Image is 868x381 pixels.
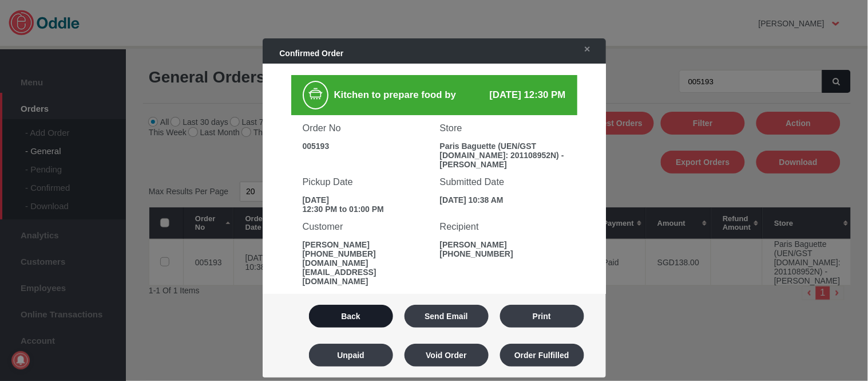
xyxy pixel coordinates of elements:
[500,344,584,367] button: Order Fulfilled
[268,43,567,64] div: Confirmed Order
[477,89,566,101] div: [DATE] 12:30 PM
[303,240,429,249] div: [PERSON_NAME]
[303,123,429,133] h3: Order No
[440,142,566,169] div: Paris Baguette (UEN/GST [DOMAIN_NAME]: 201108952N) - [PERSON_NAME]
[500,305,584,328] button: Print
[440,221,566,232] h3: Recipient
[440,123,566,133] h3: Store
[303,205,429,214] div: 12:30 PM to 01:00 PM
[303,195,429,205] div: [DATE]
[440,240,566,249] div: [PERSON_NAME]
[440,195,566,205] div: [DATE] 10:38 AM
[573,39,597,60] a: ✕
[440,176,566,187] h3: Submitted Date
[309,344,393,367] button: Unpaid
[303,142,429,151] div: 005193
[405,305,489,328] button: Send Email
[307,85,324,103] img: cooking.png
[303,258,429,286] div: [DOMAIN_NAME][EMAIL_ADDRESS][DOMAIN_NAME]
[405,344,489,367] button: Void Order
[440,249,566,258] div: [PHONE_NUMBER]
[303,176,429,187] h3: Pickup Date
[328,81,477,109] div: Kitchen to prepare food by
[303,249,429,258] div: [PHONE_NUMBER]
[303,221,429,232] h3: Customer
[309,305,393,328] button: Back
